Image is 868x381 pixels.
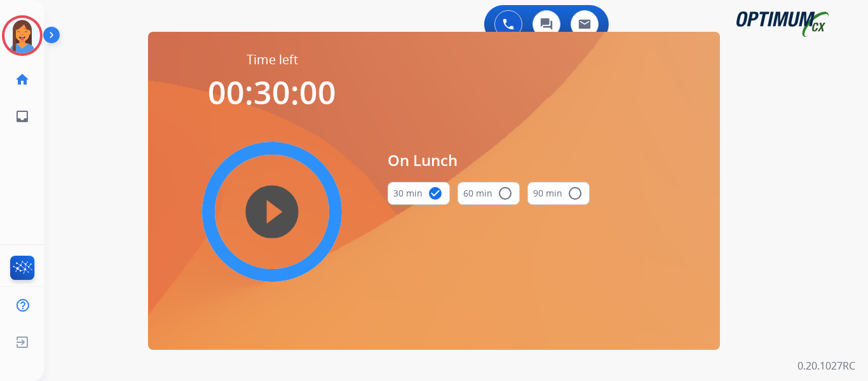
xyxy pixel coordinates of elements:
mat-icon: radio_button_unchecked [567,186,583,201]
button: 90 min [527,182,590,205]
mat-icon: check_circle [428,186,443,201]
mat-icon: play_circle_filled [264,204,280,219]
button: 60 min [458,182,520,205]
span: Time left [247,51,298,69]
mat-icon: radio_button_unchecked [498,186,513,201]
img: avatar [4,18,40,53]
p: 0.20.1027RC [797,358,855,373]
span: 00:30:00 [208,71,336,114]
span: On Lunch [388,149,590,172]
mat-icon: inbox [15,109,30,124]
mat-icon: home [15,72,30,87]
button: 30 min [388,182,450,205]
